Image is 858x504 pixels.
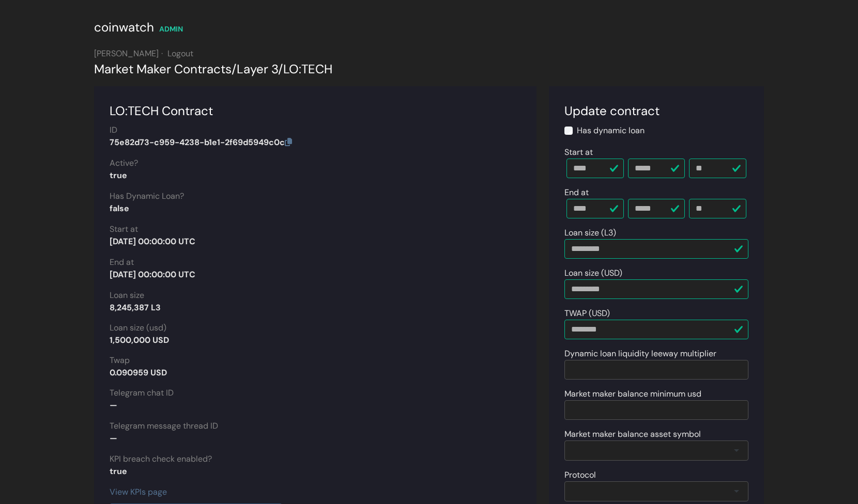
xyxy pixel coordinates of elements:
div: LO:TECH Contract [110,102,521,120]
label: Twap [110,354,130,367]
strong: true [110,466,127,477]
span: / [278,61,283,77]
span: / [232,61,237,77]
div: Update contract [564,102,748,120]
strong: 0.090959 USD [110,367,167,378]
strong: — [110,400,117,411]
label: Dynamic loan liquidity leeway multiplier [564,348,716,360]
label: Market maker balance minimum usd [564,388,701,400]
div: ADMIN [159,24,183,35]
a: coinwatch ADMIN [94,23,183,34]
a: Logout [167,48,193,59]
label: Has dynamic loan [577,124,645,137]
div: coinwatch [94,18,154,37]
a: View KPIs page [110,486,167,497]
label: Loan size (L3) [564,227,616,239]
label: Telegram chat ID [110,387,174,399]
label: Active? [110,157,138,169]
strong: 8,245,387 L3 [110,302,161,313]
label: Loan size [110,289,144,302]
label: Loan size (USD) [564,267,622,279]
strong: [DATE] 00:00:00 UTC [110,269,195,280]
strong: 75e82d73-c959-4238-b1e1-2f69d5949c0c [110,137,292,148]
label: Market maker balance asset symbol [564,428,701,440]
strong: true [110,170,127,181]
strong: 1,500,000 USD [110,335,169,345]
label: KPI breach check enabled? [110,453,212,465]
strong: [DATE] 00:00:00 UTC [110,236,195,247]
strong: — [110,433,117,444]
label: Start at [564,146,593,159]
strong: false [110,203,129,214]
label: ID [110,124,117,136]
label: Has Dynamic Loan? [110,190,184,202]
label: End at [110,256,134,269]
div: [PERSON_NAME] [94,48,764,60]
label: Telegram message thread ID [110,420,218,432]
label: End at [564,186,589,199]
label: Loan size (usd) [110,322,166,334]
label: Protocol [564,469,596,481]
label: Start at [110,223,138,235]
div: Market Maker Contracts Layer 3 LO:TECH [94,60,764,78]
span: · [161,48,163,59]
label: TWAP (USD) [564,307,610,320]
